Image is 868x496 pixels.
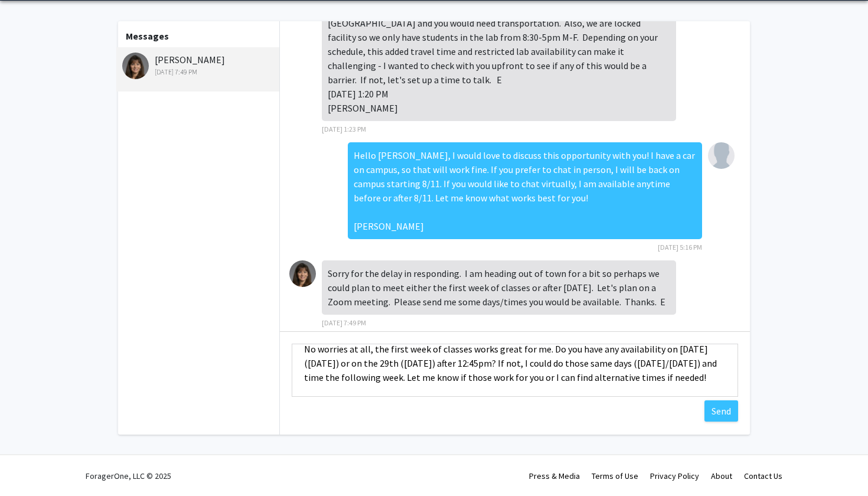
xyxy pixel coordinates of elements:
[322,318,366,327] span: [DATE] 7:49 PM
[704,400,738,422] button: Send
[348,142,702,239] div: Hello [PERSON_NAME], I would love to discuss this opportunity with you! I have a car on campus, s...
[650,471,699,481] a: Privacy Policy
[9,443,50,487] iframe: Chat
[122,67,276,77] div: [DATE] 7:49 PM
[322,125,366,133] span: [DATE] 1:23 PM
[322,260,676,315] div: Sorry for the delay in responding. I am heading out of town for a bit so perhaps we could plan to...
[744,471,782,481] a: Contact Us
[592,471,638,481] a: Terms of Use
[126,30,169,42] b: Messages
[658,243,702,252] span: [DATE] 5:16 PM
[708,142,735,169] img: Sophie Kusserow
[289,260,316,287] img: Elizabeth Bryda
[529,471,580,481] a: Press & Media
[122,53,276,77] div: [PERSON_NAME]
[292,344,738,397] textarea: Message
[122,53,149,79] img: Elizabeth Bryda
[711,471,732,481] a: About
